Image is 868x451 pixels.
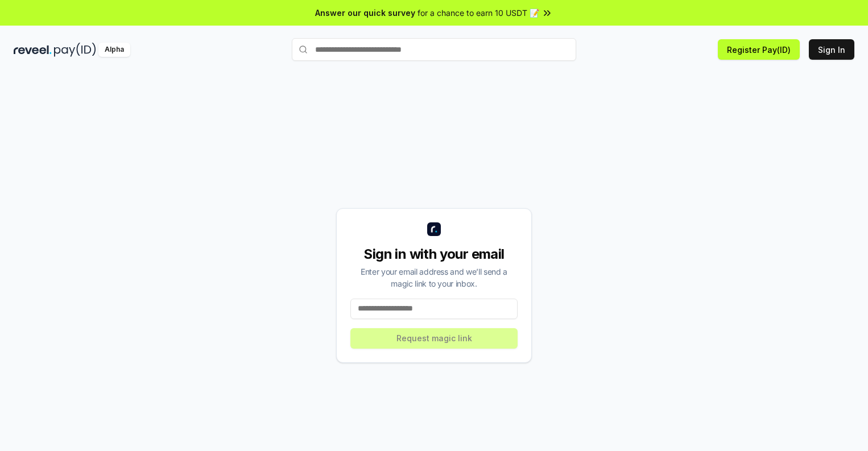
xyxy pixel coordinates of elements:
button: Register Pay(ID) [718,39,800,60]
div: Sign in with your email [350,245,518,263]
img: logo_small [427,222,441,236]
img: reveel_dark [14,43,52,57]
span: for a chance to earn 10 USDT 📝 [418,7,539,19]
button: Sign In [809,39,854,60]
span: Answer our quick survey [315,7,415,19]
div: Alpha [98,43,130,57]
div: Enter your email address and we’ll send a magic link to your inbox. [350,266,518,289]
img: pay_id [54,43,96,57]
